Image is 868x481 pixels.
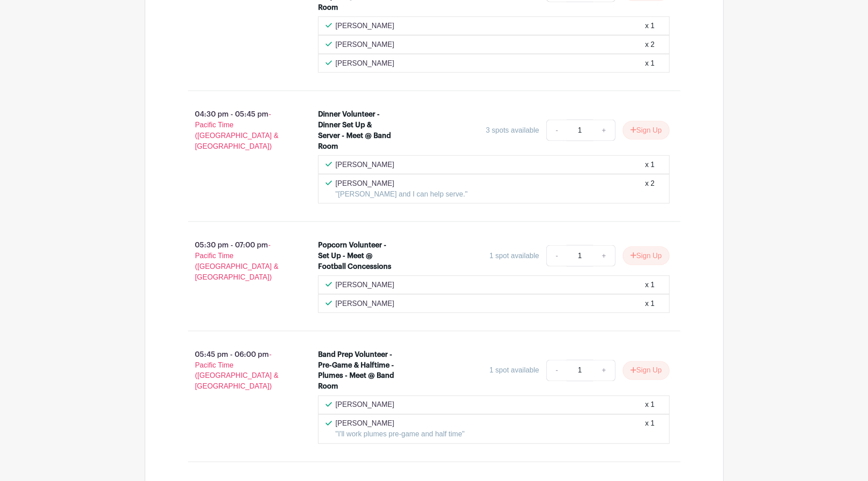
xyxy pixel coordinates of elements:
span: - Pacific Time ([GEOGRAPHIC_DATA] & [GEOGRAPHIC_DATA]) [195,241,279,281]
p: [PERSON_NAME] [335,298,394,309]
p: [PERSON_NAME] [335,159,394,170]
p: [PERSON_NAME] [335,280,394,290]
button: Sign Up [623,361,670,380]
span: - Pacific Time ([GEOGRAPHIC_DATA] & [GEOGRAPHIC_DATA]) [195,110,279,150]
p: [PERSON_NAME] [335,39,394,50]
div: x 1 [645,418,654,440]
div: Popcorn Volunteer - Set Up - Meet @ Football Concessions [318,240,395,272]
div: 3 spots available [486,125,539,136]
p: "I'll work plumes pre-game and half time" [335,429,465,440]
a: + [593,360,615,381]
p: 05:45 pm - 06:00 pm [174,346,304,396]
p: 05:30 pm - 07:00 pm [174,236,304,286]
div: x 1 [645,58,654,69]
p: [PERSON_NAME] [335,58,394,69]
div: Dinner Volunteer - Dinner Set Up & Server - Meet @ Band Room [318,109,395,152]
div: x 1 [645,400,654,410]
p: [PERSON_NAME] [335,178,468,189]
a: - [546,360,567,381]
p: "[PERSON_NAME] and I can help serve." [335,189,468,200]
div: 1 spot available [490,251,539,261]
div: x 2 [645,178,654,200]
a: + [593,245,615,267]
p: [PERSON_NAME] [335,418,465,429]
button: Sign Up [623,121,670,140]
div: x 2 [645,39,654,50]
a: - [546,120,567,141]
div: x 1 [645,280,654,290]
div: x 1 [645,21,654,31]
span: - Pacific Time ([GEOGRAPHIC_DATA] & [GEOGRAPHIC_DATA]) [195,351,279,390]
a: - [546,245,567,267]
div: 1 spot available [490,365,539,376]
div: Band Prep Volunteer - Pre-Game & Halftime - Plumes - Meet @ Band Room [318,349,395,392]
button: Sign Up [623,247,670,265]
p: [PERSON_NAME] [335,21,394,31]
div: x 1 [645,159,654,170]
p: [PERSON_NAME] [335,400,394,410]
div: x 1 [645,298,654,309]
p: 04:30 pm - 05:45 pm [174,105,304,155]
a: + [593,120,615,141]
